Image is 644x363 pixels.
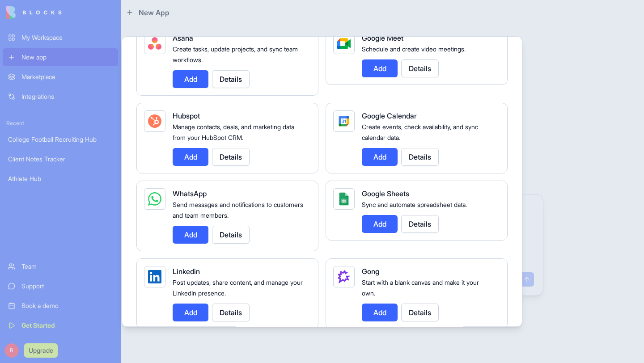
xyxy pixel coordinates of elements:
[401,304,439,321] button: Details
[173,267,200,276] span: Linkedin
[362,59,398,77] button: Add
[362,148,398,166] button: Add
[362,267,379,276] span: Gong
[362,189,409,198] span: Google Sheets
[212,304,250,321] button: Details
[173,148,208,166] button: Add
[173,111,200,120] span: Hubspot
[212,148,250,166] button: Details
[173,304,208,321] button: Add
[173,123,294,141] span: Manage contacts, deals, and marketing data from your HubSpot CRM.
[173,226,208,244] button: Add
[212,226,250,244] button: Details
[401,215,439,233] button: Details
[362,111,417,120] span: Google Calendar
[173,34,193,42] span: Asana
[173,189,207,198] span: WhatsApp
[173,45,298,63] span: Create tasks, update projects, and sync team workflows.
[362,123,478,141] span: Create events, check availability, and sync calendar data.
[173,201,303,219] span: Send messages and notifications to customers and team members.
[362,279,479,297] span: Start with a blank canvas and make it your own.
[173,279,303,297] span: Post updates, share content, and manage your LinkedIn presence.
[212,70,250,88] button: Details
[362,45,466,53] span: Schedule and create video meetings.
[362,215,398,233] button: Add
[401,148,439,166] button: Details
[362,34,403,42] span: Google Meet
[362,201,467,208] span: Sync and automate spreadsheet data.
[401,59,439,77] button: Details
[362,304,398,321] button: Add
[173,70,208,88] button: Add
